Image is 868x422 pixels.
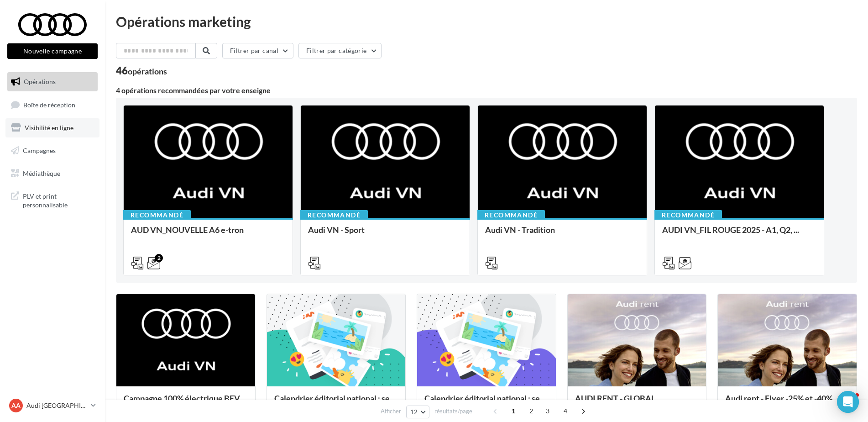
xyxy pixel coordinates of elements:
p: Audi [GEOGRAPHIC_DATA] [26,401,87,410]
a: Boîte de réception [5,95,99,115]
div: 46 [116,66,167,76]
span: AUDI VN_FIL ROUGE 2025 - A1, Q2, ... [662,225,799,235]
a: Opérations [5,72,99,91]
div: Recommandé [300,210,368,220]
a: Médiathèque [5,164,99,183]
span: PLV et print personnalisable [23,190,94,210]
span: Opérations [24,78,56,85]
span: AUDI RENT - GLOBAL [575,393,655,403]
div: Recommandé [477,210,545,220]
button: Filtrer par canal [222,43,293,58]
button: Filtrer par catégorie [298,43,382,58]
span: 2 [524,404,539,418]
div: opérations [128,67,167,75]
div: Recommandé [123,210,191,220]
span: 12 [410,408,418,416]
span: Audi VN - Sport [308,225,365,235]
span: 4 [558,404,573,418]
span: Boîte de réception [23,100,75,108]
a: Visibilité en ligne [5,118,99,137]
button: 12 [406,406,429,418]
button: Nouvelle campagne [7,43,98,59]
a: Campagnes [5,141,99,160]
span: AA [11,401,21,410]
span: Audi VN - Tradition [485,225,555,235]
span: AUD VN_NOUVELLE A6 e-tron [131,225,244,235]
span: Médiathèque [23,169,60,177]
a: PLV et print personnalisable [5,186,99,213]
span: Afficher [381,407,401,416]
span: Visibilité en ligne [25,124,73,132]
div: Recommandé [654,210,722,220]
div: 4 opérations recommandées par votre enseigne [116,87,857,94]
div: Opérations marketing [116,15,857,28]
span: 3 [540,404,555,418]
span: Campagnes [23,147,56,154]
span: Calendrier éditorial national : se... [424,393,545,403]
span: Audi rent - Flyer -25% et -40% [725,393,832,403]
span: Calendrier éditorial national : se... [274,393,395,403]
a: AA Audi [GEOGRAPHIC_DATA] [7,397,98,414]
span: résultats/page [434,407,472,416]
div: 2 [155,254,163,262]
div: Open Intercom Messenger [837,391,859,413]
span: 1 [506,404,521,418]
